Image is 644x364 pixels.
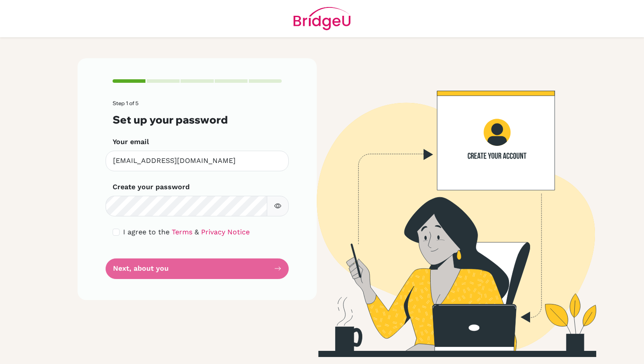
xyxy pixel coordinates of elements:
a: Terms [172,228,192,236]
a: Privacy Notice [201,228,250,236]
span: I agree to the [123,228,170,236]
span: & [195,228,199,236]
label: Your email [113,137,149,147]
h3: Set up your password [113,113,282,126]
label: Create your password [113,182,190,192]
span: Step 1 of 5 [113,100,138,106]
input: Insert your email* [106,151,289,171]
